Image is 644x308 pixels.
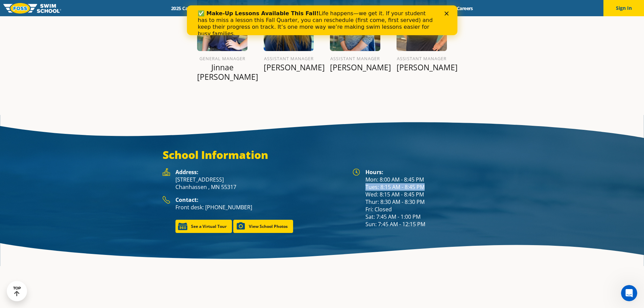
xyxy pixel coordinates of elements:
[197,63,247,81] p: Jinnae [PERSON_NAME]
[233,220,293,233] a: View School Photos
[358,5,430,11] a: Swim Like [PERSON_NAME]
[163,148,482,162] h3: School Information
[353,168,360,176] img: Foss Location Hours
[258,6,264,10] div: Close
[264,54,314,63] h6: Assistant Manager
[11,5,249,32] div: Life happens—we get it. If your student has to miss a lesson this Fall Quarter, you can reschedul...
[365,168,383,176] strong: Hours:
[175,220,232,233] a: See a Virtual Tour
[397,54,447,63] h6: Assistant Manager
[175,168,198,176] strong: Address:
[451,5,479,11] a: Careers
[175,196,198,204] strong: Contact:
[295,5,358,11] a: About [PERSON_NAME]
[330,63,380,72] p: [PERSON_NAME]
[330,54,380,63] h6: Assistant Manager
[11,5,132,11] b: ✅ Make-Up Lessons Available This Fall!
[621,285,637,301] iframe: Intercom live chat
[264,63,314,72] p: [PERSON_NAME]
[236,5,295,11] a: Swim Path® Program
[163,196,170,204] img: Foss Location Contact
[175,204,346,211] p: Front desk: [PHONE_NUMBER]
[365,168,482,228] div: Mon: 8:00 AM - 8:45 PM Tues: 8:15 AM - 8:45 PM Wed: 8:15 AM - 8:45 PM Thur: 8:30 AM - 8:30 PM Fri...
[175,176,346,191] p: [STREET_ADDRESS] Chanhassen , MN 55317
[429,5,451,11] a: Blog
[165,5,208,11] a: 2025 Calendar
[187,5,457,35] iframe: Intercom live chat banner
[397,63,447,72] p: [PERSON_NAME]
[3,3,61,14] img: FOSS Swim School Logo
[13,286,21,297] div: TOP
[163,168,170,176] img: Foss Location Address
[208,5,236,11] a: Schools
[197,54,247,63] h6: General Manager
